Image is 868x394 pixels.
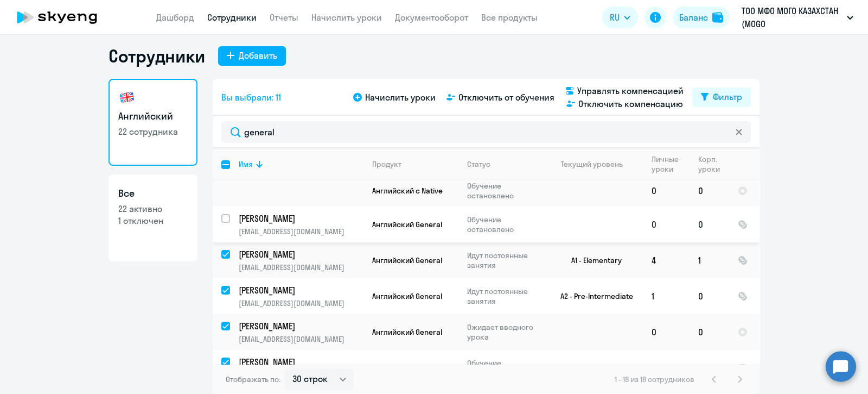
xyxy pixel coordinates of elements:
td: 1 [690,242,729,278]
span: Отображать по: [226,374,280,384]
p: Обучение остановлено [467,181,541,201]
td: 0 [690,278,729,314]
button: Фильтр [692,87,751,107]
td: 0 [690,175,729,207]
td: 0 [643,314,690,350]
button: Добавить [218,46,286,66]
p: ТОО МФО МОГО КАЗАХСТАН (MOGO [GEOGRAPHIC_DATA]), [GEOGRAPHIC_DATA] [742,4,843,30]
p: [EMAIL_ADDRESS][DOMAIN_NAME] [239,298,363,308]
div: Корп. уроки [698,154,729,174]
button: ТОО МФО МОГО КАЗАХСТАН (MOGO [GEOGRAPHIC_DATA]), [GEOGRAPHIC_DATA] [736,4,859,30]
div: Фильтр [713,90,742,103]
td: 0 [690,207,729,242]
a: Документооборот [395,12,468,23]
span: Отключить компенсацию [578,97,683,110]
div: Имя [239,159,253,169]
td: 0 [690,314,729,350]
a: Дашборд [156,12,194,23]
div: Продукт [372,159,401,169]
a: Отчеты [270,12,298,23]
div: Статус [467,159,490,169]
td: 0 [690,350,729,386]
span: Английский General [372,363,442,373]
div: Текущий уровень [551,159,642,169]
a: [PERSON_NAME] [239,212,363,224]
span: Английский General [372,255,442,265]
span: Вы выбрали: 11 [221,91,281,104]
a: [PERSON_NAME] [239,248,363,260]
span: 1 - 18 из 18 сотрудников [615,374,694,384]
td: 0 [643,207,690,242]
p: [EMAIL_ADDRESS][DOMAIN_NAME] [239,334,363,344]
h3: Английский [118,109,188,123]
span: Английский с Native [372,186,443,196]
span: Английский General [372,327,442,337]
p: Обучение остановлено [467,358,541,378]
p: [EMAIL_ADDRESS][DOMAIN_NAME] [239,262,363,272]
p: Идут постоянные занятия [467,286,541,306]
button: RU [602,7,638,28]
a: Все продукты [481,12,538,23]
td: 0 [643,175,690,207]
p: [PERSON_NAME] [239,284,361,296]
div: Добавить [239,49,277,62]
a: [PERSON_NAME] [239,320,363,332]
p: Идут постоянные занятия [467,251,541,270]
div: Личные уроки [652,154,689,174]
p: 1 отключен [118,215,188,227]
td: A1 - Elementary [542,242,643,278]
button: Балансbalance [673,7,730,28]
img: english [118,89,136,106]
a: Все22 активно1 отключен [108,174,197,261]
a: [PERSON_NAME] [239,284,363,296]
p: 22 сотрудника [118,126,188,137]
a: [PERSON_NAME] [239,356,363,368]
a: Английский22 сотрудника [108,79,197,166]
img: balance [712,12,723,23]
a: Сотрудники [207,12,257,23]
h1: Сотрудники [108,45,205,67]
p: [PERSON_NAME] [239,320,361,332]
p: Обучение остановлено [467,215,541,234]
span: Начислить уроки [365,91,436,104]
input: Поиск по имени, email, продукту или статусу [221,121,751,143]
span: Английский General [372,291,442,301]
p: [PERSON_NAME] [239,212,361,224]
p: [PERSON_NAME] [239,248,361,260]
p: [EMAIL_ADDRESS][DOMAIN_NAME] [239,227,363,236]
span: RU [610,11,620,24]
td: 0 [643,350,690,386]
div: Имя [239,159,363,169]
a: Начислить уроки [311,12,382,23]
span: Отключить от обучения [458,91,554,104]
span: Английский General [372,220,442,229]
span: Управлять компенсацией [577,84,684,97]
td: 4 [643,242,690,278]
div: Баланс [679,11,708,24]
td: A2 - Pre-Intermediate [542,278,643,314]
p: [PERSON_NAME] [239,356,361,368]
p: Ожидает вводного урока [467,322,541,342]
p: 22 активно [118,203,188,215]
div: Текущий уровень [561,159,623,169]
td: 1 [643,278,690,314]
h3: Все [118,186,188,201]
